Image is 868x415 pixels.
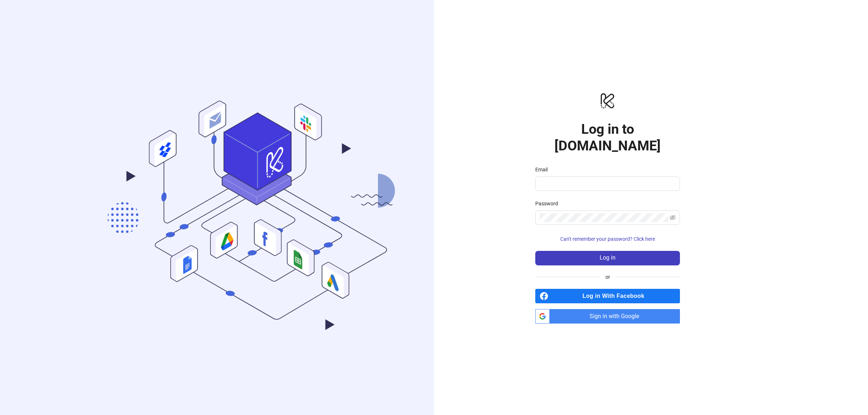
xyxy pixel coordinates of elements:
[540,179,674,188] input: Email
[553,309,680,324] span: Sign in with Google
[540,213,668,222] input: Password
[600,254,616,261] span: Log in
[535,289,680,303] a: Log in With Facebook
[551,289,680,303] span: Log in With Facebook
[535,236,680,242] a: Can't remember your password? Click here
[535,309,680,324] a: Sign in with Google
[535,121,680,154] h1: Log in to [DOMAIN_NAME]
[535,166,552,174] label: Email
[600,273,616,281] span: or
[535,200,563,208] label: Password
[560,236,655,242] span: Can't remember your password? Click here
[535,251,680,265] button: Log in
[535,234,680,245] button: Can't remember your password? Click here
[670,215,676,221] span: eye-invisible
